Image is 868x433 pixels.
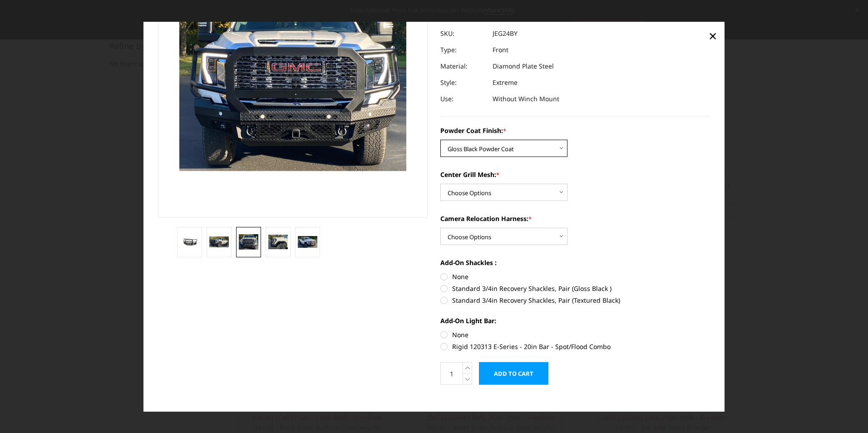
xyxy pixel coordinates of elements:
img: 2024-2025 GMC 2500-3500 - FT Series - Extreme Front Bumper [180,237,199,246]
label: Add-On Light Bar: [440,316,710,325]
dd: Diamond Plate Steel [493,58,554,74]
dd: JEG24BY [493,25,518,42]
label: Center Grill Mesh: [440,170,710,179]
label: None [440,330,710,340]
label: Powder Coat Finish: [440,126,710,135]
img: 2024-2025 GMC 2500-3500 - FT Series - Extreme Front Bumper [298,236,317,248]
img: 2024-2025 GMC 2500-3500 - FT Series - Extreme Front Bumper [268,235,288,249]
label: Standard 3/4in Recovery Shackles, Pair (Textured Black) [440,295,710,305]
img: 2024-2025 GMC 2500-3500 - FT Series - Extreme Front Bumper [209,236,229,247]
dt: Use: [440,91,486,107]
dd: Front [493,42,508,58]
dt: Type: [440,42,486,58]
dt: Material: [440,58,486,74]
label: Rigid 120313 E-Series - 20in Bar - Spot/Flood Combo [440,342,710,351]
dt: Style: [440,74,486,91]
dd: Without Winch Mount [493,91,559,107]
dd: Extreme [493,74,518,91]
label: Camera Relocation Harness: [440,214,710,223]
a: Close [705,28,720,43]
span: × [709,25,717,45]
label: None [440,272,710,281]
dt: SKU: [440,25,486,42]
label: Standard 3/4in Recovery Shackles, Pair (Gloss Black ) [440,284,710,293]
label: Add-On Shackles : [440,258,710,267]
input: Add to Cart [479,362,548,385]
img: 2024-2025 GMC 2500-3500 - FT Series - Extreme Front Bumper [239,234,258,250]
